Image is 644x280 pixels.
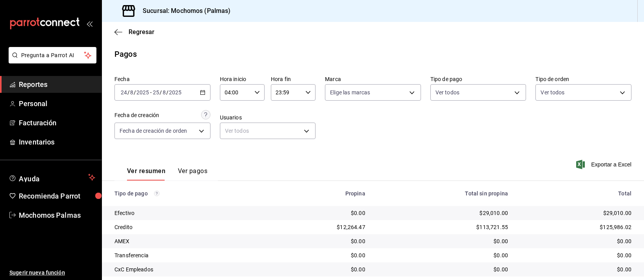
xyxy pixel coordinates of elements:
[220,76,265,82] label: Hora inicio
[220,115,316,120] label: Usuarios
[521,251,631,259] div: $0.00
[166,89,169,96] span: /
[114,223,260,231] div: Credito
[535,76,631,82] label: Tipo de orden
[134,89,136,96] span: /
[21,51,84,60] span: Pregunta a Parrot AI
[127,167,207,181] div: navigation tabs
[578,160,631,169] button: Exportar a Excel
[272,251,365,259] div: $0.00
[378,266,508,273] div: $0.00
[19,98,95,109] span: Personal
[114,28,154,36] button: Regresar
[127,89,130,96] span: /
[541,89,564,96] span: Ver todos
[19,117,95,128] span: Facturación
[178,167,207,181] button: Ver pagos
[114,209,260,217] div: Efectivo
[169,89,182,96] input: ----
[272,190,365,197] div: Propina
[114,111,159,119] div: Fecha de creación
[114,190,260,197] div: Tipo de pago
[378,209,508,217] div: $29,010.00
[272,237,365,245] div: $0.00
[162,89,166,96] input: --
[136,6,231,16] h3: Sucursal: Mochomos (Palmas)
[152,89,160,96] input: --
[272,266,365,273] div: $0.00
[521,237,631,245] div: $0.00
[9,47,96,63] button: Pregunta a Parrot AI
[130,89,134,96] input: --
[114,48,137,60] div: Pagos
[521,266,631,273] div: $0.00
[430,76,526,82] label: Tipo de pago
[154,191,160,196] svg: Los pagos realizados con Pay y otras terminales son montos brutos.
[521,223,631,231] div: $125,986.02
[5,57,96,65] a: Pregunta a Parrot AI
[378,237,508,245] div: $0.00
[325,76,421,82] label: Marca
[272,223,365,231] div: $12,264.47
[120,89,127,96] input: --
[114,76,210,82] label: Fecha
[150,89,152,96] span: -
[19,191,95,201] span: Recomienda Parrot
[127,167,165,181] button: Ver resumen
[521,209,631,217] div: $29,010.00
[378,223,508,231] div: $113,721.55
[19,79,95,90] span: Reportes
[220,123,316,139] div: Ver todos
[9,269,95,277] span: Sugerir nueva función
[378,251,508,259] div: $0.00
[435,89,459,96] span: Ver todos
[19,210,95,220] span: Mochomos Palmas
[114,251,260,259] div: Transferencia
[271,76,316,82] label: Hora fin
[160,89,162,96] span: /
[114,266,260,273] div: CxC Empleados
[136,89,149,96] input: ----
[129,28,154,36] span: Regresar
[19,173,85,182] span: Ayuda
[521,190,631,197] div: Total
[19,137,95,147] span: Inventarios
[86,20,93,27] button: open_drawer_menu
[272,209,365,217] div: $0.00
[330,89,370,96] span: Elige las marcas
[378,190,508,197] div: Total sin propina
[120,127,187,135] span: Fecha de creación de orden
[114,237,260,245] div: AMEX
